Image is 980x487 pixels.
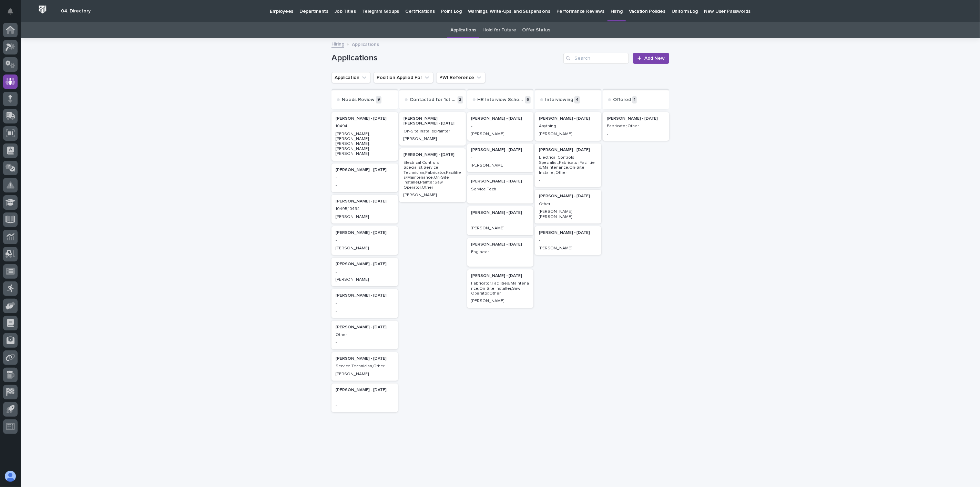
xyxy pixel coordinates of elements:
p: Applications [352,40,379,48]
a: [PERSON_NAME] - [DATE]Electrical Controls Specialist,Fabricator,Facilities/Maintenance,On-Site In... [535,143,601,187]
p: [PERSON_NAME] - [DATE] [336,388,394,392]
p: [PERSON_NAME] [PERSON_NAME] - [DATE] [404,116,462,126]
p: [PERSON_NAME] - [DATE] [471,116,530,121]
p: [PERSON_NAME] - [DATE] [336,199,394,204]
p: - [471,218,530,223]
p: HR Interview Scheduled / Complete [478,97,524,103]
p: - [471,257,530,262]
p: Interviewing [545,97,573,103]
p: Engineer [471,250,530,255]
div: Notifications [9,8,18,19]
p: 10495,10494 [336,207,394,211]
button: Position Applied For [374,72,433,83]
a: [PERSON_NAME] - [DATE]Anything[PERSON_NAME] [535,112,601,141]
div: [PERSON_NAME] - [DATE]Other- [331,321,398,349]
a: [PERSON_NAME] - [DATE]Fabricator,Other- [603,112,669,141]
button: PWI Reference [436,72,486,83]
button: Application [331,72,371,83]
p: [PERSON_NAME], [PERSON_NAME], [PERSON_NAME], [PERSON_NAME], [PERSON_NAME] [336,132,394,157]
p: [PERSON_NAME] - [DATE] [471,242,530,247]
a: [PERSON_NAME] - [DATE]-[PERSON_NAME] [467,143,534,172]
p: 1 [632,96,637,103]
a: Hold for Future [482,22,516,38]
button: users-avatar [3,469,18,484]
p: [PERSON_NAME] [404,193,462,198]
p: - [471,124,530,129]
p: [PERSON_NAME] [471,226,530,231]
a: [PERSON_NAME] - [DATE]Service Tech- [467,175,534,203]
a: Add New [633,53,669,64]
p: [PERSON_NAME] - [DATE] [471,274,530,278]
p: - [336,238,394,243]
p: [PERSON_NAME] - [DATE] [607,116,665,121]
a: [PERSON_NAME] - [DATE]10494[PERSON_NAME], [PERSON_NAME], [PERSON_NAME], [PERSON_NAME], [PERSON_NAME] [331,112,398,161]
a: [PERSON_NAME] - [DATE]10495,10494[PERSON_NAME] [331,195,398,223]
a: [PERSON_NAME] - [DATE]-- [331,163,398,192]
p: Fabricator,Facilities/Maintenance,On-Site Installer,Saw Operator,Other [471,281,530,296]
p: [PERSON_NAME] - [DATE] [336,293,394,298]
p: [PERSON_NAME] - [DATE] [404,152,462,157]
div: [PERSON_NAME] - [DATE]-[PERSON_NAME] [467,206,534,235]
p: Electrical Controls Specialist,Service Technician,Fabricator,Facilities/Maintenance,On-Site Insta... [404,160,462,190]
h1: Applications [331,53,561,63]
p: - [336,403,394,408]
button: Notifications [3,4,18,19]
p: - [607,132,665,137]
p: [PERSON_NAME] - [DATE] [471,210,530,215]
p: Other [539,202,597,207]
p: 9 [376,96,381,103]
p: - [336,309,394,314]
p: Electrical Controls Specialist,Fabricator,Facilities/Maintenance,On-Site Installer,Other [539,155,597,175]
div: Search [563,53,629,64]
p: [PERSON_NAME] - [DATE] [471,148,530,152]
p: 4 [574,96,580,103]
p: [PERSON_NAME] - [DATE] [336,168,394,172]
p: [PERSON_NAME] [404,137,462,141]
a: Hiring [331,40,344,48]
a: [PERSON_NAME] - [DATE]Fabricator,Facilities/Maintenance,On-Site Installer,Saw Operator,Other[PERS... [467,269,534,308]
p: 2 [458,96,463,103]
span: Add New [644,56,665,61]
p: [PERSON_NAME] - [DATE] [539,194,597,199]
p: - [539,178,597,183]
a: [PERSON_NAME] - [DATE]-- [331,384,398,412]
p: - [336,340,394,345]
p: [PERSON_NAME] [539,246,597,251]
div: [PERSON_NAME] - [DATE]-[PERSON_NAME] [331,226,398,255]
p: Needs Review [342,97,375,103]
p: [PERSON_NAME] [336,372,394,377]
a: Applications [450,22,476,38]
p: 6 [525,96,531,103]
p: Other [336,332,394,337]
p: - [336,270,394,275]
a: [PERSON_NAME] - [DATE]Engineer- [467,238,534,267]
p: - [336,175,394,180]
p: - [336,395,394,400]
p: Service Tech [471,187,530,192]
a: [PERSON_NAME] [PERSON_NAME] - [DATE]On-Site Installer,Painter[PERSON_NAME] [399,112,466,146]
a: [PERSON_NAME] - [DATE]Electrical Controls Specialist,Service Technician,Fabricator,Facilities/Mai... [399,148,466,202]
p: [PERSON_NAME] - [DATE] [539,116,597,121]
p: [PERSON_NAME] - [DATE] [336,356,394,361]
p: [PERSON_NAME] [539,132,597,137]
p: [PERSON_NAME] [471,132,530,137]
p: Offered [613,97,631,103]
p: [PERSON_NAME] - [DATE] [539,230,597,235]
p: [PERSON_NAME] - [DATE] [471,179,530,184]
p: Contacted for 1st Interview [410,97,456,103]
p: [PERSON_NAME] - [DATE] [336,230,394,235]
a: [PERSON_NAME] - [DATE]-[PERSON_NAME] [467,112,534,141]
a: [PERSON_NAME] - [DATE]-[PERSON_NAME] [331,258,398,286]
p: [PERSON_NAME] - [DATE] [336,325,394,330]
p: On-Site Installer,Painter [404,129,462,134]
